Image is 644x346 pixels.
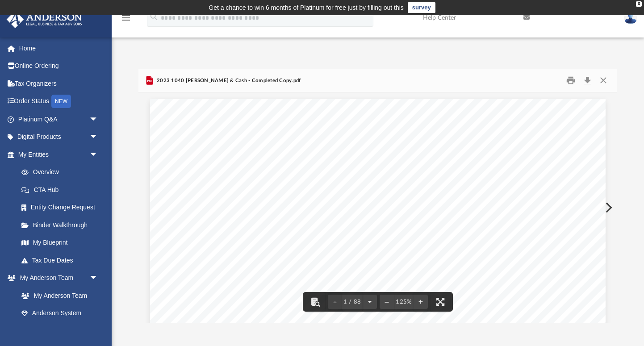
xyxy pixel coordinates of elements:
[138,92,618,323] div: Document Viewer
[580,74,596,88] button: Download
[138,69,618,323] div: Preview
[299,163,341,171] span: BUSINESS
[121,17,131,23] a: menu
[89,269,107,288] span: arrow_drop_down
[6,269,107,287] a: My Anderson Teamarrow_drop_down
[13,287,103,304] a: My Anderson Team
[414,292,428,312] button: Zoom in
[380,292,394,312] button: Zoom out
[155,77,301,85] span: 2023 1040 [PERSON_NAME] & Cash - Completed Copy.pdf
[149,12,159,22] i: search
[383,163,399,171] span: LLC
[13,163,112,181] a: Overview
[408,2,435,13] a: survey
[214,172,235,179] span: 3225
[272,181,283,188] span: NV
[51,95,71,108] div: NEW
[209,2,404,13] div: Get a chance to win 6 months of Platinum for free just by filling out this
[305,292,325,312] button: Toggle findbar
[89,128,107,146] span: arrow_drop_down
[13,199,112,217] a: Entity Change Request
[342,292,363,312] button: 1 / 88
[278,172,304,179] span: DRIVE
[4,11,85,28] img: Anderson Advisors Platinum Portal
[6,110,112,128] a: Platinum Q&Aarrow_drop_down
[342,299,363,305] span: 1 / 88
[6,128,112,146] a: Digital Productsarrow_drop_down
[595,74,611,88] button: Close
[598,195,618,220] button: Next File
[214,163,276,171] span: [PERSON_NAME]
[262,163,293,171] span: GLOBAL
[431,292,450,312] button: Enter fullscreen
[562,74,580,88] button: Print
[89,146,107,164] span: arrow_drop_down
[13,304,107,322] a: Anderson System
[214,181,230,188] span: LAS
[89,110,107,129] span: arrow_drop_down
[6,92,112,111] a: Order StatusNEW
[6,75,112,92] a: Tax Organizers
[293,181,320,188] span: 89121
[346,163,378,171] span: GROUP,
[235,181,267,188] span: VEGAS,
[6,39,112,57] a: Home
[13,251,112,269] a: Tax Due Dates
[138,92,618,323] div: File preview
[394,299,414,305] div: Current zoom level
[121,13,131,23] i: menu
[13,216,112,234] a: Binder Walkthrough
[241,172,301,179] span: [PERSON_NAME]
[13,181,112,199] a: CTA Hub
[6,146,112,163] a: My Entitiesarrow_drop_down
[624,11,637,24] img: User Pic
[363,292,377,312] button: Next page
[13,234,107,252] a: My Blueprint
[6,57,112,75] a: Online Ordering
[636,1,642,7] div: close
